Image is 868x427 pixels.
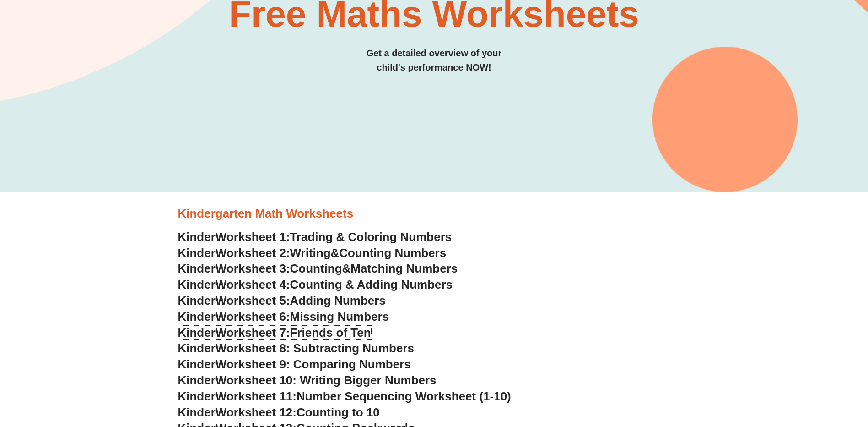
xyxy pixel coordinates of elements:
[216,262,290,275] span: Worksheet 3:
[290,230,452,244] span: Trading & Coloring Numbers
[216,294,290,307] span: Worksheet 5:
[178,230,216,244] span: Kinder
[68,46,800,75] h3: Get a detailed overview of your child's performance NOW!
[178,206,690,222] h3: Kindergarten Math Worksheets
[178,262,458,275] a: KinderWorksheet 3:Counting&Matching Numbers
[216,278,290,291] span: Worksheet 4:
[178,326,216,339] span: Kinder
[178,326,371,339] a: KinderWorksheet 7:Friends of Ten
[178,246,447,260] a: KinderWorksheet 2:Writing&Counting Numbers
[216,341,414,355] span: Worksheet 8: Subtracting Numbers
[716,323,868,427] iframe: Chat Widget
[178,405,216,419] span: Kinder
[290,278,453,291] span: Counting & Adding Numbers
[178,294,216,307] span: Kinder
[178,278,216,291] span: Kinder
[290,294,386,307] span: Adding Numbers
[216,230,290,244] span: Worksheet 1:
[216,405,297,419] span: Worksheet 12:
[216,310,290,323] span: Worksheet 6:
[178,262,216,275] span: Kinder
[178,294,386,307] a: KinderWorksheet 5:Adding Numbers
[178,373,437,387] a: KinderWorksheet 10: Writing Bigger Numbers
[290,310,389,323] span: Missing Numbers
[178,230,452,244] a: KinderWorksheet 1:Trading & Coloring Numbers
[297,389,511,403] span: Number Sequencing Worksheet (1-10)
[178,341,216,355] span: Kinder
[178,341,414,355] a: KinderWorksheet 8: Subtracting Numbers
[178,278,453,291] a: KinderWorksheet 4:Counting & Adding Numbers
[178,389,216,403] span: Kinder
[290,246,331,260] span: Writing
[178,310,389,323] a: KinderWorksheet 6:Missing Numbers
[216,246,290,260] span: Worksheet 2:
[178,373,216,387] span: Kinder
[290,326,371,339] span: Friends of Ten
[350,262,458,275] span: Matching Numbers
[216,373,437,387] span: Worksheet 10: Writing Bigger Numbers
[216,357,411,371] span: Worksheet 9: Comparing Numbers
[339,246,446,260] span: Counting Numbers
[178,310,216,323] span: Kinder
[297,405,380,419] span: Counting to 10
[178,246,216,260] span: Kinder
[216,326,290,339] span: Worksheet 7:
[290,262,342,275] span: Counting
[178,357,216,371] span: Kinder
[216,389,297,403] span: Worksheet 11:
[178,357,411,371] a: KinderWorksheet 9: Comparing Numbers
